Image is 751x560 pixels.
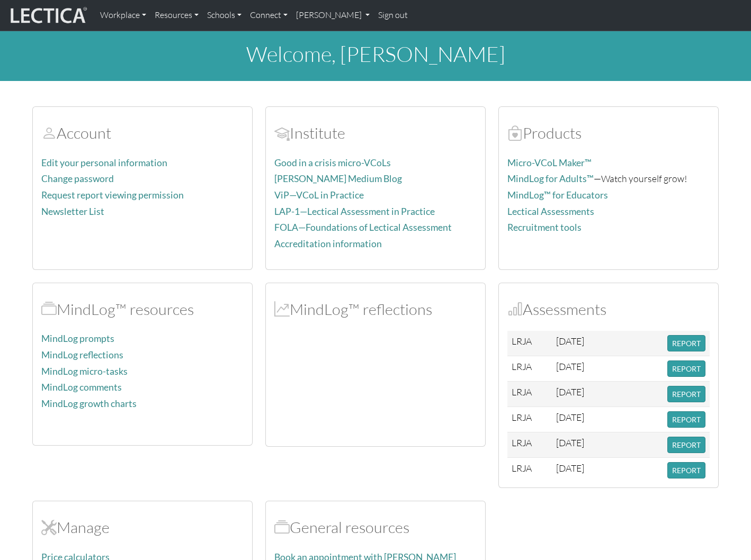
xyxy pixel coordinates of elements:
[507,407,552,432] td: LRJA
[41,382,122,393] a: MindLog comments
[41,349,123,360] a: MindLog reflections
[41,333,114,344] a: MindLog prompts
[556,411,584,423] span: [DATE]
[667,360,705,377] button: REPORT
[556,386,584,398] span: [DATE]
[41,518,57,537] span: Manage
[507,222,582,233] a: Recruitment tools
[507,173,594,184] a: MindLog for Adults™
[203,4,246,26] a: Schools
[507,189,608,201] a: MindLog™ for Educators
[274,238,382,249] a: Accreditation information
[274,173,402,184] a: [PERSON_NAME] Medium Blog
[246,4,292,26] a: Connect
[556,437,584,448] span: [DATE]
[667,335,705,351] button: REPORT
[292,4,374,26] a: [PERSON_NAME]
[507,432,552,458] td: LRJA
[667,437,705,453] button: REPORT
[274,157,391,168] a: Good in a crisis micro-VCoLs
[41,366,128,377] a: MindLog micro-tasks
[41,300,57,319] span: MindLog™ resources
[507,382,552,407] td: LRJA
[8,5,87,25] img: lecticalive
[274,300,290,319] span: MindLog
[556,360,584,372] span: [DATE]
[507,123,523,142] span: Products
[41,518,244,537] h2: Manage
[667,386,705,402] button: REPORT
[274,124,477,142] h2: Institute
[507,124,710,142] h2: Products
[41,300,244,319] h2: MindLog™ resources
[274,518,290,537] span: Resources
[507,300,710,319] h2: Assessments
[41,123,57,142] span: Account
[507,157,592,168] a: Micro-VCoL Maker™
[556,462,584,474] span: [DATE]
[507,300,523,319] span: Assessments
[507,171,710,186] p: —Watch yourself grow!
[274,518,477,537] h2: General resources
[274,222,452,233] a: FOLA—Foundations of Lectical Assessment
[150,4,203,26] a: Resources
[41,124,244,142] h2: Account
[41,173,114,184] a: Change password
[96,4,150,26] a: Workplace
[507,458,552,483] td: LRJA
[507,356,552,382] td: LRJA
[41,398,137,409] a: MindLog growth charts
[507,206,594,217] a: Lectical Assessments
[667,462,705,478] button: REPORT
[41,157,167,168] a: Edit your personal information
[556,335,584,347] span: [DATE]
[41,206,104,217] a: Newsletter List
[507,331,552,356] td: LRJA
[274,206,435,217] a: LAP-1—Lectical Assessment in Practice
[374,4,412,26] a: Sign out
[41,189,184,201] a: Request report viewing permission
[274,300,477,319] h2: MindLog™ reflections
[274,123,290,142] span: Account
[274,189,364,201] a: ViP—VCoL in Practice
[667,411,705,428] button: REPORT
